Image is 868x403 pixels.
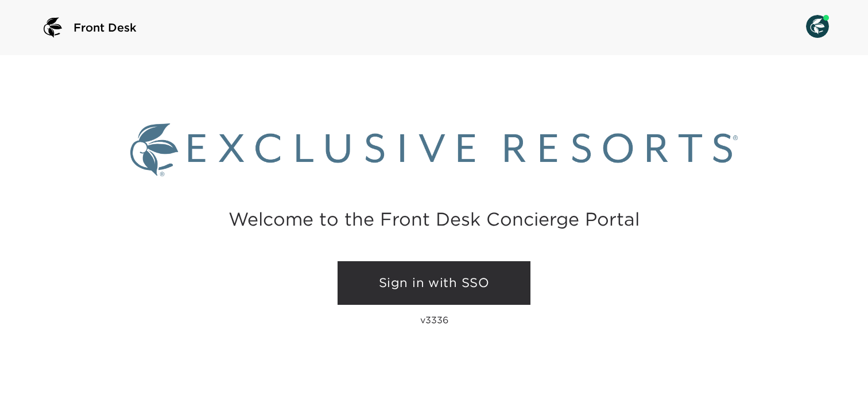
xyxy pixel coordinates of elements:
[338,261,530,305] a: Sign in with SSO
[130,123,738,176] img: Exclusive Resorts logo
[806,15,829,38] img: User
[420,314,448,325] p: v3336
[228,210,640,228] h2: Welcome to the Front Desk Concierge Portal
[39,14,67,41] img: logo
[73,20,137,36] span: Front Desk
